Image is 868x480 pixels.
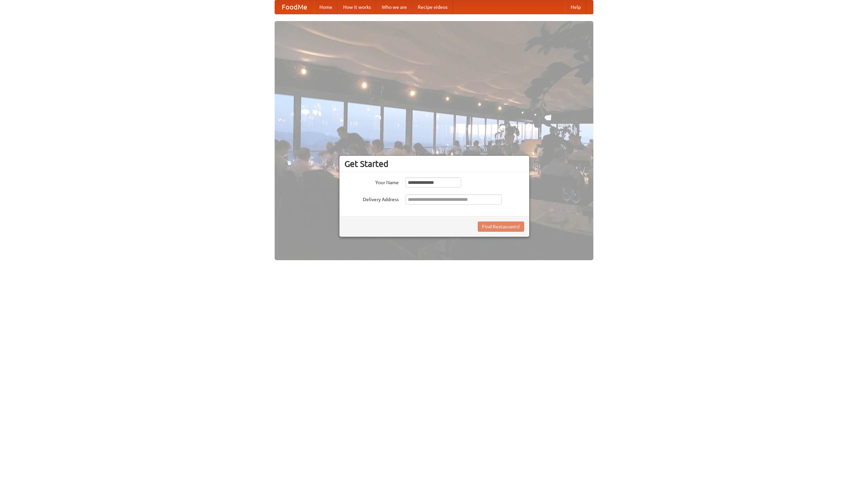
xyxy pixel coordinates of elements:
a: Recipe videos [412,0,453,14]
label: Delivery Address [344,194,399,203]
a: Home [314,0,338,14]
button: Find Restaurants! [478,222,524,232]
a: Who we are [376,0,412,14]
a: Help [565,0,586,14]
label: Your Name [344,177,399,186]
a: FoodMe [275,0,314,14]
h3: Get Started [344,159,524,169]
a: How it works [338,0,376,14]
